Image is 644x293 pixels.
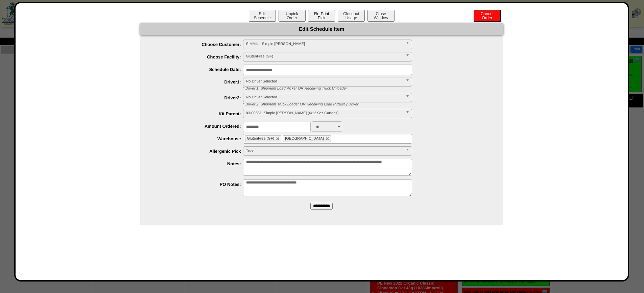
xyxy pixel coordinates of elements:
[153,54,243,59] label: Choose Facility:
[238,87,503,91] div: * Driver 1: Shipment Load Picker OR Receiving Truck Unloader
[474,10,501,22] button: CancelOrder
[153,111,243,116] label: Kit Parent:
[153,95,243,100] label: Driver2:
[246,93,403,101] span: No Driver Selected
[153,67,243,72] label: Schedule Date:
[308,10,335,22] button: Re-PrintPick
[140,23,503,35] div: Edit Schedule Item
[246,40,403,48] span: SIMMIL - Simple [PERSON_NAME]
[153,182,243,187] label: PO Notes:
[367,10,395,22] button: CloseWindow
[153,42,243,47] label: Choose Customer:
[246,109,403,117] span: 03-00681: Simple [PERSON_NAME] (6/12.9oz Cartons)
[153,136,243,141] label: Warehouse
[285,137,324,141] span: [GEOGRAPHIC_DATA]
[246,77,403,86] span: No Driver Selected
[153,149,243,154] label: Allergenic Pick
[367,15,395,20] a: CloseWindow
[238,102,503,106] div: * Driver 2: Shipment Truck Loader OR Receiving Load Putaway Driver
[153,79,243,84] label: Driver1:
[249,10,276,22] button: EditSchedule
[153,124,243,129] label: Amount Ordered:
[153,161,243,166] label: Notes:
[246,52,403,60] span: GlutenFree (GF)
[247,137,275,141] span: GlutenFree (GF)
[338,10,365,22] button: CloseoutUsage
[279,10,306,22] button: UnpickOrder
[246,147,403,155] span: True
